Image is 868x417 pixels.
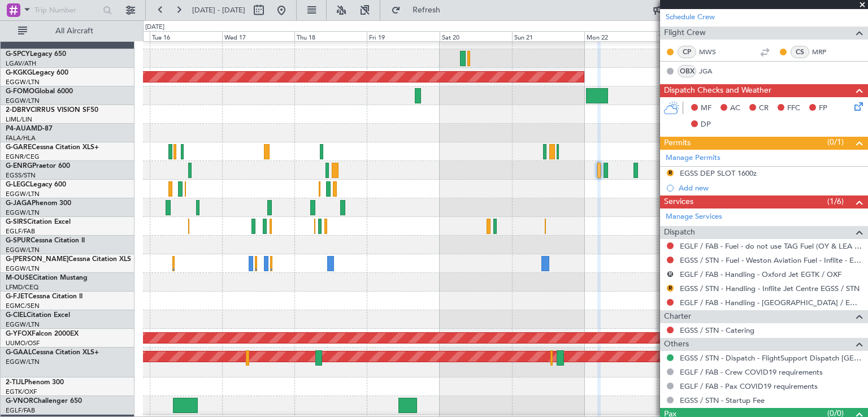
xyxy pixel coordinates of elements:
span: M-OUSE [6,275,33,281]
span: G-LEGC [6,181,30,188]
span: (0/1) [827,136,844,148]
span: G-SPCY [6,51,30,58]
span: All Aircraft [29,27,119,35]
span: G-[PERSON_NAME] [6,256,68,263]
span: Services [664,196,693,208]
span: G-KGKG [6,69,32,76]
div: Tue 16 [150,31,222,41]
a: EGGW/LTN [6,190,40,198]
a: G-SPCYLegacy 650 [6,51,66,58]
a: EGGW/LTN [6,78,40,86]
a: EGLF / FAB - Handling - Oxford Jet EGTK / OXF [680,270,841,279]
a: Manage Services [666,211,722,223]
div: OBX [678,65,696,77]
span: G-GAAL [6,349,32,356]
button: R [667,170,674,176]
a: EGMC/SEN [6,302,40,310]
a: G-VNORChallenger 650 [6,398,82,405]
span: AC [730,103,740,114]
a: G-ENRGPraetor 600 [6,163,70,170]
a: MRP [812,47,837,57]
a: G-YFOXFalcon 2000EX [6,331,79,337]
span: G-CIEL [6,312,27,319]
span: CR [759,103,769,114]
span: FFC [787,103,800,114]
a: LGAV/ATH [6,59,36,68]
a: G-CIELCitation Excel [6,312,70,319]
a: EGLF / FAB - Fuel - do not use TAG Fuel (OY & LEA only) EGLF / FAB [680,241,862,251]
a: Schedule Crew [666,12,715,23]
a: G-FOMOGlobal 6000 [6,88,73,95]
div: CS [791,46,809,58]
a: EGLF / FAB - Handling - [GEOGRAPHIC_DATA] / EGLF / FAB [680,298,862,307]
span: MF [701,103,711,114]
div: Mon 22 [584,31,657,41]
a: EGGW/LTN [6,208,40,217]
a: G-[PERSON_NAME]Cessna Citation XLS [6,256,131,263]
a: M-OUSECitation Mustang [6,275,88,281]
span: G-VNOR [6,398,33,405]
a: 2-DBRVCIRRUS VISION SF50 [6,107,98,114]
a: EGGW/LTN [6,320,40,329]
span: FP [819,103,827,114]
a: Manage Permits [666,153,721,164]
div: Sun 21 [512,31,584,41]
span: DP [701,119,711,131]
a: EGSS / STN - Catering [680,325,754,335]
div: EGSS DEP SLOT 1600z [680,168,757,178]
a: G-KGKGLegacy 600 [6,69,68,76]
a: G-LEGCLegacy 600 [6,181,66,188]
button: All Aircraft [12,22,123,40]
div: CP [678,46,696,58]
span: G-FOMO [6,88,34,95]
span: (1/6) [827,196,844,207]
a: EGSS / STN - Fuel - Weston Aviation Fuel - Inflite - EGSS / STN [680,255,862,265]
button: R [667,271,674,277]
a: G-SPURCessna Citation II [6,237,85,244]
span: [DATE] - [DATE] [192,5,245,15]
a: EGNR/CEG [6,153,40,161]
button: Refresh [386,1,454,19]
a: LFMD/CEQ [6,283,38,292]
div: Add new [679,183,862,193]
a: MWS [699,47,724,57]
button: R [667,285,674,292]
a: EGSS / STN - Startup Fee [680,396,765,405]
div: Fri 19 [367,31,439,41]
span: Charter [664,310,691,323]
span: Dispatch [664,226,695,239]
div: Tue 23 [657,31,729,41]
span: 2-DBRV [6,107,31,114]
a: G-FJETCessna Citation II [6,293,83,300]
span: P4-AUA [6,125,31,132]
a: EGLF/FAB [6,406,35,415]
a: UUMO/OSF [6,339,40,347]
input: Trip Number [34,2,99,19]
span: Refresh [403,6,450,14]
span: G-YFOX [6,331,32,337]
a: EGGW/LTN [6,264,40,273]
div: Thu 18 [294,31,367,41]
a: G-JAGAPhenom 300 [6,200,71,207]
span: Permits [664,137,691,150]
span: G-FJET [6,293,28,300]
a: EGLF / FAB - Crew COVID19 requirements [680,367,823,377]
a: P4-AUAMD-87 [6,125,53,132]
span: G-GARE [6,144,32,151]
span: G-SIRS [6,219,27,225]
a: EGSS / STN - Dispatch - FlightSupport Dispatch [GEOGRAPHIC_DATA] [680,353,862,363]
a: G-SIRSCitation Excel [6,219,71,225]
span: G-ENRG [6,163,32,170]
div: [DATE] [145,23,164,32]
span: G-SPUR [6,237,31,244]
a: JGA [699,66,724,76]
a: G-GAALCessna Citation XLS+ [6,349,99,356]
a: EGGW/LTN [6,358,40,366]
a: FALA/HLA [6,134,36,142]
a: EGLF / FAB - Pax COVID19 requirements [680,381,818,391]
span: Flight Crew [664,27,706,40]
a: EGGW/LTN [6,246,40,254]
a: EGSS/STN [6,171,36,180]
a: LIML/LIN [6,115,32,124]
span: G-JAGA [6,200,32,207]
